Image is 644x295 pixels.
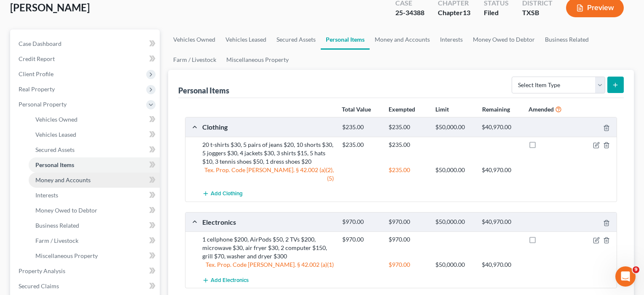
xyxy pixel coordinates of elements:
div: $40,970.00 [478,166,524,174]
a: Secured Claims [12,279,160,294]
div: $235.00 [338,141,385,149]
div: $50,000.00 [431,123,478,131]
div: $50,000.00 [431,166,478,174]
div: $235.00 [338,123,385,131]
a: Farm / Livestock [168,50,221,70]
span: Personal Property [19,101,67,108]
span: [PERSON_NAME] [10,1,90,13]
span: Vehicles Owned [35,116,78,123]
div: Chapter [438,8,470,18]
a: Interests [435,29,468,50]
div: $50,000.00 [431,218,478,226]
div: $235.00 [384,141,431,149]
div: Clothing [198,122,338,131]
span: 13 [463,8,470,16]
a: Property Analysis [12,263,160,279]
a: Credit Report [12,51,160,66]
a: Money Owed to Debtor [29,203,160,218]
span: Farm / Livestock [35,237,78,244]
span: Personal Items [35,161,74,168]
span: Business Related [35,222,79,229]
a: Personal Items [29,157,160,173]
div: $40,970.00 [478,260,524,269]
a: Vehicles Owned [168,29,220,50]
div: $40,970.00 [478,218,524,226]
a: Vehicles Leased [220,29,271,50]
div: $970.00 [338,218,385,226]
div: TXSB [522,8,553,18]
a: Vehicles Leased [29,127,160,142]
strong: Exempted [389,106,415,113]
div: Filed [484,8,509,18]
div: $235.00 [384,123,431,131]
span: Vehicles Leased [35,131,76,138]
span: Add Clothing [211,191,243,197]
span: Case Dashboard [19,40,62,47]
button: Add Clothing [202,186,243,202]
strong: Amended [529,106,554,113]
div: 1 cellphone $200, AirPods $50, 2 TVs $200, microwave $30, air fryer $30, 2 computer $150, grill $... [198,235,338,260]
span: Real Property [19,85,55,93]
div: Tex. Prop. Code [PERSON_NAME]. § 42.002 (a)(2),(5) [198,166,338,183]
div: Tex. Prop. Code [PERSON_NAME]. § 42.002 (a)(1) [198,260,338,269]
a: Business Related [29,218,160,233]
strong: Remaining [482,106,510,113]
div: 20 t-shirts $30, 5 pairs of jeans $20, 10 shorts $30, 5 joggers $30, 4 jackets $30, 3 shirts $15,... [198,141,338,166]
div: $970.00 [384,260,431,269]
span: Secured Claims [19,282,59,290]
span: Add Electronics [211,277,249,284]
a: Money and Accounts [29,173,160,188]
strong: Total Value [342,106,371,113]
div: $40,970.00 [478,123,524,131]
a: Farm / Livestock [29,233,160,248]
strong: Limit [435,106,449,113]
span: Money Owed to Debtor [35,207,97,214]
a: Money Owed to Debtor [468,29,540,50]
div: $970.00 [338,235,385,244]
div: Electronics [198,218,338,226]
span: Client Profile [19,70,54,77]
span: Interests [35,191,58,199]
a: Miscellaneous Property [221,50,294,70]
a: Case Dashboard [12,36,160,51]
span: 9 [633,266,639,273]
a: Secured Assets [29,142,160,157]
a: Vehicles Owned [29,112,160,127]
a: Personal Items [321,29,370,50]
a: Interests [29,188,160,203]
span: Miscellaneous Property [35,252,98,259]
a: Secured Assets [271,29,321,50]
iframe: Intercom live chat [615,266,636,287]
div: Personal Items [178,85,229,96]
a: Money and Accounts [370,29,435,50]
span: Secured Assets [35,146,75,153]
div: $50,000.00 [431,260,478,269]
div: $235.00 [384,166,431,174]
a: Business Related [540,29,594,50]
button: Add Electronics [202,272,249,288]
div: $970.00 [384,235,431,244]
div: 25-34388 [395,8,424,18]
span: Property Analysis [19,267,65,274]
span: Credit Report [19,55,55,62]
span: Money and Accounts [35,176,91,183]
a: Miscellaneous Property [29,248,160,263]
div: $970.00 [384,218,431,226]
